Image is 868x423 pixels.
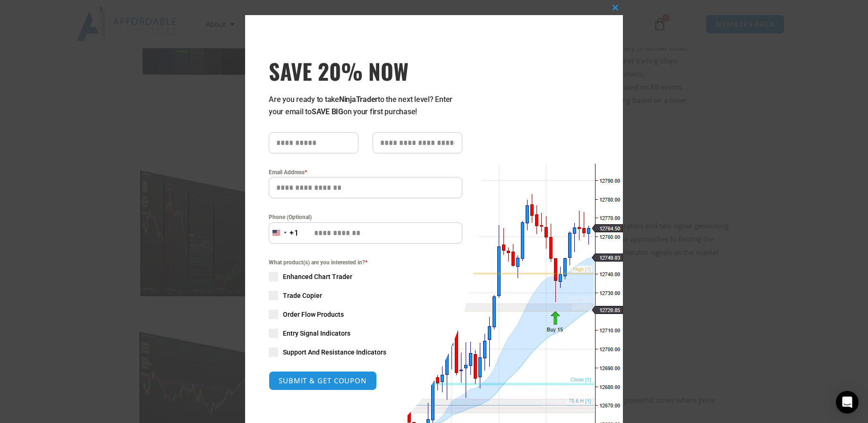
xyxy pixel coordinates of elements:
strong: SAVE BIG [312,107,343,116]
div: +1 [289,227,299,239]
label: Email Address [269,168,462,177]
label: Trade Copier [269,291,462,300]
label: Entry Signal Indicators [269,329,462,338]
label: Order Flow Products [269,310,462,319]
label: Support And Resistance Indicators [269,347,462,357]
span: Entry Signal Indicators [283,329,350,338]
h3: SAVE 20% NOW [269,58,462,84]
span: Enhanced Chart Trader [283,272,352,281]
strong: NinjaTrader [339,95,378,104]
span: What product(s) are you interested in? [269,258,462,267]
div: Open Intercom Messenger [836,391,859,414]
label: Phone (Optional) [269,212,462,222]
p: Are you ready to take to the next level? Enter your email to on your first purchase! [269,93,462,118]
button: Selected country [269,222,299,244]
span: Order Flow Products [283,310,344,319]
button: SUBMIT & GET COUPON [269,371,377,390]
span: Trade Copier [283,291,322,300]
span: Support And Resistance Indicators [283,347,386,357]
label: Enhanced Chart Trader [269,272,462,281]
